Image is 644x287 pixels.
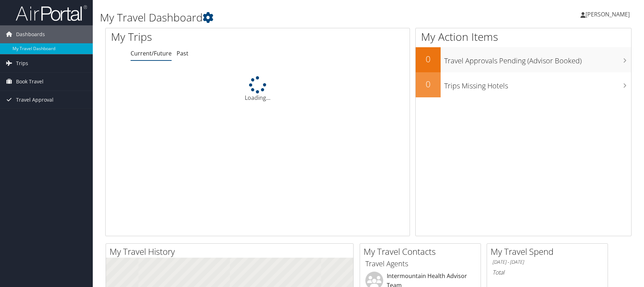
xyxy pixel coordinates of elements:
a: [PERSON_NAME] [580,4,637,25]
span: Trips [16,54,28,72]
h2: 0 [416,53,441,65]
h6: [DATE] - [DATE] [492,259,602,266]
h1: My Trips [111,29,278,44]
h1: My Action Items [416,29,631,44]
h3: Travel Approvals Pending (Advisor Booked) [444,52,631,66]
span: Travel Approval [16,91,54,109]
h3: Trips Missing Hotels [444,77,631,91]
img: airportal-logo.png [16,5,87,21]
span: [PERSON_NAME] [585,10,630,18]
h6: Total [492,268,602,276]
h2: My Travel Contacts [364,245,481,258]
a: Past [177,49,188,57]
a: 0Travel Approvals Pending (Advisor Booked) [416,47,631,72]
span: Dashboards [16,25,45,43]
h2: My Travel History [110,245,353,258]
a: 0Trips Missing Hotels [416,72,631,97]
h2: My Travel Spend [491,245,608,258]
span: Book Travel [16,73,44,91]
a: Current/Future [131,49,172,57]
div: Loading... [106,76,410,102]
h3: Travel Agents [365,259,475,269]
h1: My Travel Dashboard [100,10,458,25]
h2: 0 [416,78,441,90]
